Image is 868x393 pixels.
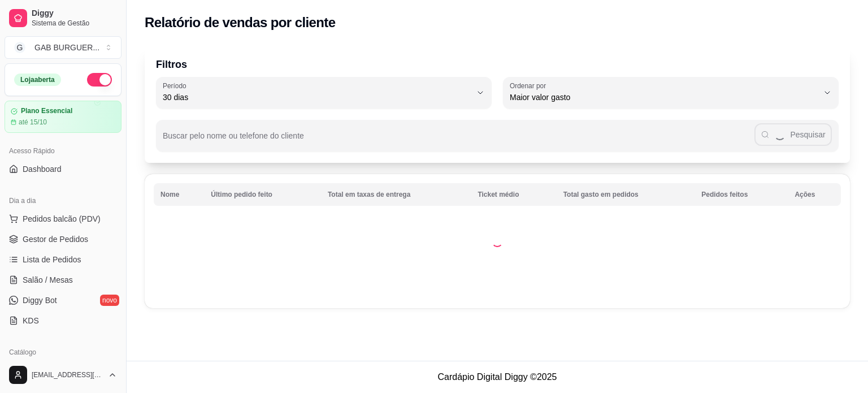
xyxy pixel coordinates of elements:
[163,92,471,103] span: 30 dias
[5,192,121,210] div: Dia a dia
[163,135,754,146] input: Buscar pelo nome ou telefone do cliente
[34,42,99,53] div: GAB BURGUER ...
[5,230,121,248] a: Gestor de Pedidos
[5,271,121,289] a: Salão / Mesas
[5,36,121,59] button: Select a team
[5,312,121,330] a: KDS
[87,73,112,87] button: Alterar Status
[32,8,117,19] span: Diggy
[127,361,868,393] footer: Cardápio Digital Diggy © 2025
[5,291,121,309] a: Diggy Botnovo
[14,42,25,53] span: G
[23,295,57,306] span: Diggy Bot
[23,254,81,265] span: Lista de Pedidos
[23,213,101,224] span: Pedidos balcão (PDV)
[23,274,73,286] span: Salão / Mesas
[32,19,117,28] span: Sistema de Gestão
[23,163,62,175] span: Dashboard
[145,14,336,32] h2: Relatório de vendas por cliente
[163,81,190,90] label: Período
[5,361,121,388] button: [EMAIL_ADDRESS][DOMAIN_NAME]
[5,343,121,361] div: Catálogo
[5,142,121,160] div: Acesso Rápido
[492,236,503,247] div: Loading
[5,101,121,133] a: Plano Essencialaté 15/10
[14,74,61,86] div: Loja aberta
[19,118,47,127] article: até 15/10
[510,92,818,103] span: Maior valor gasto
[503,77,839,109] button: Ordenar porMaior valor gasto
[5,210,121,228] button: Pedidos balcão (PDV)
[156,57,839,72] p: Filtros
[23,315,39,326] span: KDS
[5,160,121,178] a: Dashboard
[510,81,550,90] label: Ordenar por
[5,251,121,269] a: Lista de Pedidos
[156,77,492,109] button: Período30 dias
[5,5,121,32] a: DiggySistema de Gestão
[21,107,72,115] article: Plano Essencial
[32,370,103,379] span: [EMAIL_ADDRESS][DOMAIN_NAME]
[23,234,88,245] span: Gestor de Pedidos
